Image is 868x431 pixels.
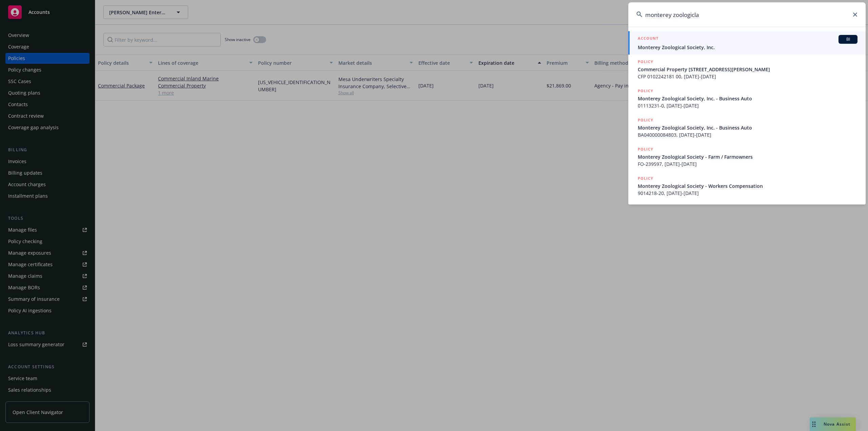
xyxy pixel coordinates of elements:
span: Monterey Zoological Society - Workers Compensation [638,182,857,190]
a: ACCOUNTBIMonterey Zoological Society, Inc. [628,31,866,55]
a: POLICYMonterey Zoological Society, Inc. - Business Auto01113231-0, [DATE]-[DATE] [628,84,866,113]
span: Monterey Zoological Society - Farm / Farmowners [638,153,857,160]
span: Monterey Zoological Society, Inc. [638,44,857,51]
a: POLICYMonterey Zoological Society, Inc. - Business AutoBA040000084803, [DATE]-[DATE] [628,113,866,142]
h5: POLICY [638,146,653,153]
span: BA040000084803, [DATE]-[DATE] [638,131,857,138]
a: POLICYMonterey Zoological Society - Workers Compensation9014218-20, [DATE]-[DATE] [628,171,866,200]
h5: POLICY [638,58,653,65]
a: POLICYMonterey Zoological Society - Farm / FarmownersFO-239597, [DATE]-[DATE] [628,142,866,171]
span: Monterey Zoological Society, Inc. - Business Auto [638,124,857,131]
h5: ACCOUNT [638,35,658,43]
h5: POLICY [638,87,653,94]
span: CFP 0102242181 00, [DATE]-[DATE] [638,73,857,80]
span: Monterey Zoological Society, Inc. - Business Auto [638,95,857,102]
span: 01113231-0, [DATE]-[DATE] [638,102,857,109]
a: POLICYCommercial Property [STREET_ADDRESS][PERSON_NAME]CFP 0102242181 00, [DATE]-[DATE] [628,55,866,84]
input: Search... [628,2,866,27]
h5: POLICY [638,175,653,182]
span: FO-239597, [DATE]-[DATE] [638,160,857,168]
span: BI [841,36,855,42]
span: Commercial Property [STREET_ADDRESS][PERSON_NAME] [638,66,857,73]
h5: POLICY [638,117,653,123]
span: 9014218-20, [DATE]-[DATE] [638,190,857,197]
